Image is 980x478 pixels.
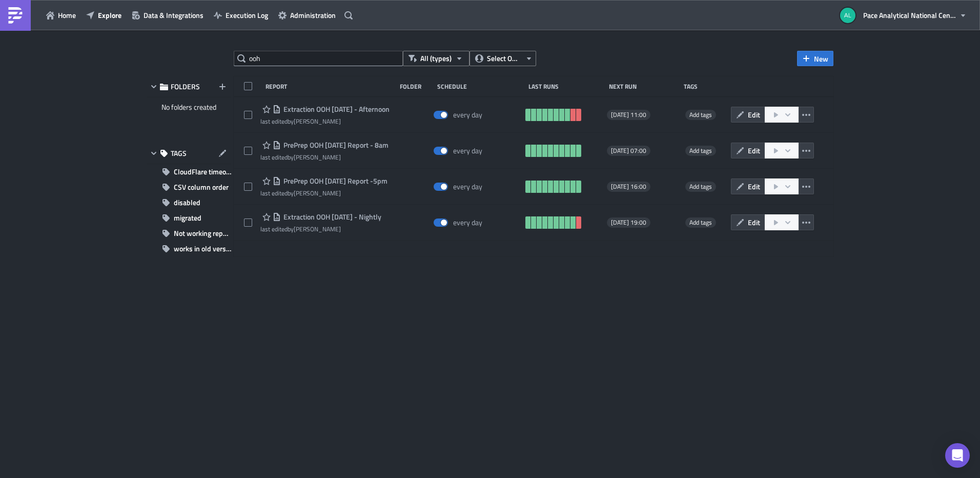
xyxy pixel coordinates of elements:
[41,7,81,23] button: Home
[748,145,760,156] span: Edit
[174,195,200,210] span: disabled
[209,7,273,23] button: Execution Log
[689,217,712,227] span: Add tags
[731,178,765,194] button: Edit
[234,51,403,66] input: Search Reports
[731,143,765,158] button: Edit
[689,182,712,191] span: Add tags
[58,10,76,21] span: Home
[528,83,604,90] div: Last Runs
[174,241,231,256] span: works in old version...
[748,109,760,120] span: Edit
[403,51,469,66] button: All (types)
[171,82,200,91] span: FOLDERS
[611,147,646,155] span: [DATE] 07:00
[81,7,127,23] button: Explore
[260,225,381,233] div: last edited by [PERSON_NAME]
[98,10,121,21] span: Explore
[685,217,716,228] span: Add tags
[147,180,231,195] button: CSV column order
[689,110,712,120] span: Add tags
[797,51,833,66] button: New
[147,195,231,210] button: disabled
[611,111,646,119] span: [DATE] 11:00
[834,4,972,27] button: Pace Analytical National Center for Testing and Innovation
[400,83,432,90] div: Folder
[260,153,389,161] div: last edited by [PERSON_NAME]
[174,226,231,241] span: Not working report either
[453,218,482,227] div: every day
[684,83,727,90] div: Tags
[144,10,203,21] span: Data & Integrations
[226,10,268,21] span: Execution Log
[748,217,760,228] span: Edit
[260,117,390,125] div: last edited by [PERSON_NAME]
[281,212,381,222] span: Extraction OOH Today - Nightly
[945,443,970,468] div: Open Intercom Messenger
[453,110,482,120] div: every day
[731,107,765,123] button: Edit
[174,164,231,180] span: CloudFlare timeout
[147,241,231,256] button: works in old version...
[611,183,646,191] span: [DATE] 16:00
[453,146,482,155] div: every day
[453,182,482,191] div: every day
[273,7,341,23] button: Administration
[260,189,387,197] div: last edited by [PERSON_NAME]
[127,7,209,23] button: Data & Integrations
[611,218,646,227] span: [DATE] 19:00
[420,53,452,64] span: All (types)
[685,146,716,156] span: Add tags
[814,53,828,64] span: New
[171,149,187,158] span: TAGS
[685,182,716,192] span: Add tags
[290,10,336,21] span: Administration
[147,97,231,117] div: No folders created
[281,176,387,186] span: PrePrep OOH Today Report -5pm
[469,51,536,66] button: Select Owner
[731,214,765,230] button: Edit
[748,181,760,192] span: Edit
[174,180,229,195] span: CSV column order
[863,10,955,21] span: Pace Analytical National Center for Testing and Innovation
[689,146,712,155] span: Add tags
[437,83,523,90] div: Schedule
[487,53,521,64] span: Select Owner
[281,141,389,150] span: PrePrep OOH Today Report - 8am
[685,110,716,120] span: Add tags
[147,226,231,241] button: Not working report either
[266,83,395,90] div: Report
[147,164,231,180] button: CloudFlare timeout
[174,210,201,226] span: migrated
[609,83,679,90] div: Next Run
[7,7,24,24] img: PushMetrics
[839,7,856,24] img: Avatar
[147,210,231,226] button: migrated
[281,105,390,114] span: Extraction OOH Today - Afternoon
